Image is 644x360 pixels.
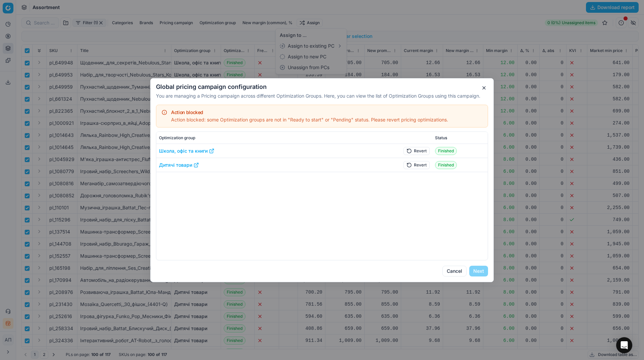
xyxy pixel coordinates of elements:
div: Action blocked: some Optimization groups are not in "Ready to start" or "Pending" status. Please ... [171,116,482,123]
button: Cancel [442,266,467,276]
span: Finished [435,161,457,169]
span: Finished [435,147,457,155]
span: Optimization group [159,135,195,140]
span: Status [435,135,447,140]
p: You are managing a Pricing campaign across different Optimization Groups. Here, you can view the ... [156,93,488,99]
h2: Global pricing campaign configuration [156,84,488,90]
a: Школа, офіс та книги [159,147,214,154]
div: Action blocked [171,109,482,116]
button: Revert [404,147,430,155]
button: Next [469,266,488,276]
button: Revert [404,161,430,169]
a: Дитячі товари [159,161,199,168]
